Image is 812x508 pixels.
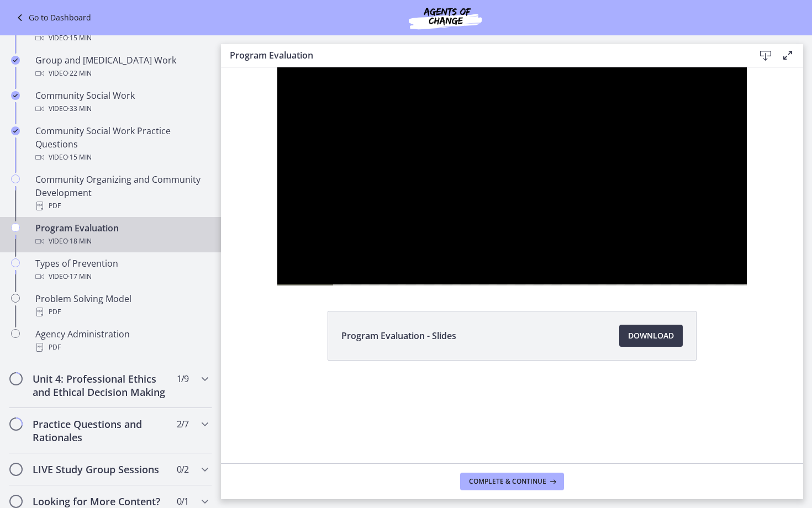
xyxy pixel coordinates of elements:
[11,56,20,65] i: Completed
[411,217,440,241] button: Mute
[68,270,92,283] span: · 17 min
[497,217,526,241] button: Unfullscreen
[460,473,564,490] button: Complete & continue
[123,217,404,241] div: Playbar
[35,102,208,115] div: Video
[35,89,208,115] div: Community Social Work
[35,124,208,164] div: Community Social Work Practice Questions
[56,217,85,241] button: Pause
[33,463,167,476] h2: LIVE Study Group Sessions
[68,67,92,80] span: · 22 min
[35,151,208,164] div: Video
[33,372,167,399] h2: Unit 4: Professional Ethics and Ethical Decision Making
[68,31,92,45] span: · 15 min
[68,102,92,115] span: · 33 min
[68,151,92,164] span: · 15 min
[35,235,208,248] div: Video
[35,292,208,319] div: Problem Solving Model
[35,173,208,213] div: Community Organizing and Community Development
[68,235,92,248] span: · 18 min
[379,4,512,31] img: Agents of Change
[11,91,20,100] i: Completed
[221,67,803,285] iframe: Video Lesson
[35,199,208,213] div: PDF
[35,327,208,354] div: Agency Administration
[35,270,208,283] div: Video
[619,325,683,347] a: Download
[341,329,456,342] span: Program Evaluation - Slides
[469,477,546,486] span: Complete & continue
[35,305,208,319] div: PDF
[230,49,737,62] h3: Program Evaluation
[11,126,20,135] i: Completed
[35,67,208,80] div: Video
[33,417,167,444] h2: Practice Questions and Rationales
[35,257,208,283] div: Types of Prevention
[177,495,188,508] span: 0 / 1
[35,341,208,354] div: PDF
[35,221,208,248] div: Program Evaluation
[35,31,208,45] div: Video
[177,372,188,385] span: 1 / 9
[177,417,188,431] span: 2 / 7
[468,217,497,241] button: Airplay
[35,54,208,80] div: Group and [MEDICAL_DATA] Work
[13,11,91,24] a: Go to Dashboard
[177,463,188,476] span: 0 / 2
[440,217,468,241] button: Show settings menu
[628,329,674,342] span: Download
